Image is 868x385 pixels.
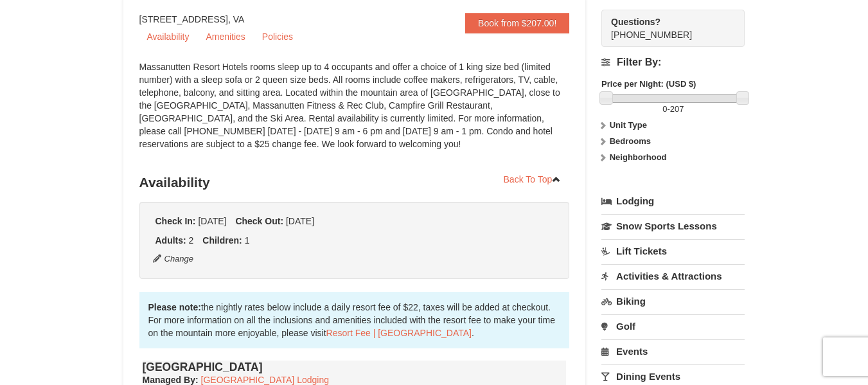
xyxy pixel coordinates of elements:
span: 207 [670,104,684,114]
a: Lodging [601,190,745,213]
a: Back To Top [495,170,570,189]
div: the nightly rates below include a daily resort fee of $22, taxes will be added at checkout. For m... [139,292,570,348]
a: Amenities [198,27,252,46]
span: 1 [245,235,250,246]
strong: Bedrooms [610,136,651,146]
label: - [601,103,745,116]
span: Managed By [143,375,195,385]
a: Snow Sports Lessons [601,214,745,238]
span: [DATE] [286,216,314,226]
strong: Questions? [611,17,660,27]
strong: Please note: [148,302,201,312]
a: Book from $207.00! [465,13,569,33]
h4: Filter By: [601,57,745,68]
strong: Children: [202,235,242,246]
a: [GEOGRAPHIC_DATA] Lodging [201,375,329,385]
a: Golf [601,314,745,338]
h4: [GEOGRAPHIC_DATA] [143,361,567,373]
span: [DATE] [198,216,226,226]
strong: Unit Type [610,120,647,130]
h3: Availability [139,170,570,195]
a: Policies [254,27,301,46]
a: Activities & Attractions [601,264,745,288]
span: 0 [662,104,667,114]
a: Resort Fee | [GEOGRAPHIC_DATA] [326,328,472,338]
a: Events [601,339,745,363]
strong: Price per Night: (USD $) [601,79,696,89]
a: Biking [601,289,745,313]
a: Availability [139,27,197,46]
span: 2 [189,235,194,246]
strong: Check In: [155,216,196,226]
a: Lift Tickets [601,239,745,263]
strong: Neighborhood [610,152,667,162]
strong: : [143,375,199,385]
div: Massanutten Resort Hotels rooms sleep up to 4 occupants and offer a choice of 1 king size bed (li... [139,60,570,163]
button: Change [152,252,195,266]
strong: Adults: [155,235,186,246]
strong: Check Out: [235,216,283,226]
span: [PHONE_NUMBER] [611,15,722,40]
